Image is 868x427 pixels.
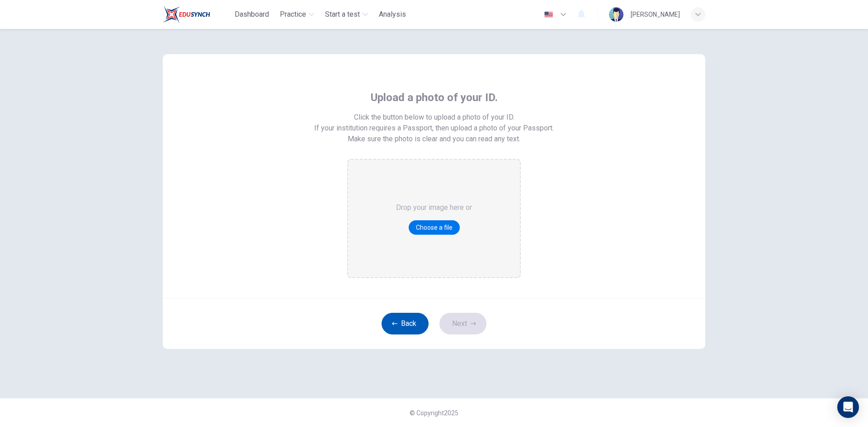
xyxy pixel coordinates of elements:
[163,5,231,23] a: Train Test logo
[410,409,458,417] span: © Copyright 2025
[314,112,554,134] span: Click the button below to upload a photo of your ID. If your institution requires a Passport, the...
[631,9,680,20] div: [PERSON_NAME]
[280,9,306,20] span: Practice
[382,313,429,334] button: Back
[543,11,554,18] img: en
[371,90,498,105] span: Upload a photo of your ID.
[276,6,318,23] button: Practice
[235,9,269,20] span: Dashboard
[347,159,521,278] div: drag and drop area
[379,9,406,20] span: Analysis
[396,202,472,213] span: Drop your image here or
[163,5,210,23] img: Train Test logo
[348,134,520,144] span: Make sure the photo is clear and you can read any text.
[837,396,859,418] div: Open Intercom Messenger
[375,6,410,23] button: Analysis
[409,220,460,235] button: upload picture
[609,7,623,22] img: Profile picture
[325,9,360,20] span: Start a test
[321,6,372,23] button: Start a test
[231,6,273,23] button: Dashboard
